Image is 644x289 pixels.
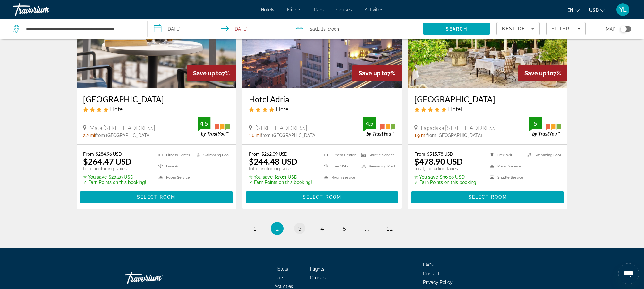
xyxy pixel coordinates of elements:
[312,26,326,32] span: Adults
[198,117,230,136] img: TrustYou guest rating badge
[155,162,192,170] li: Free WiFi
[414,175,438,180] span: ✮ You save
[275,275,284,280] a: Cars
[518,65,567,81] div: 7%
[89,124,155,131] span: Mata [STREET_ADDRESS]
[414,105,561,113] div: 5 star Hotel
[246,191,399,203] button: Select Room
[276,105,290,113] span: Hotel
[249,151,260,157] span: From
[423,280,453,285] a: Privacy Policy
[363,117,395,136] img: TrustYou guest rating badge
[249,105,395,113] div: 4 star Hotel
[249,157,297,166] ins: $244.48 USD
[414,94,561,104] a: [GEOGRAPHIC_DATA]
[502,26,535,31] span: Best Deals
[83,166,146,171] p: total, including taxes
[83,157,131,166] ins: $264.47 USD
[253,225,256,232] span: 1
[310,266,324,272] span: Flights
[606,24,615,33] span: Map
[529,117,561,136] img: TrustYou guest rating badge
[83,133,95,138] span: 2.2 mi
[83,151,94,157] span: From
[96,151,122,157] del: $284.96 USD
[386,225,393,232] span: 12
[358,162,395,170] li: Swimming Pool
[618,263,639,284] iframe: Button to launch messaging window
[249,94,395,104] a: Hotel Adria
[414,180,478,185] p: ✓ Earn Points on this booking!
[411,191,564,203] button: Select Room
[551,26,570,31] span: Filter
[343,225,346,232] span: 5
[125,268,189,288] a: Go Home
[421,124,497,131] span: Lapadska [STREET_ADDRESS]
[321,162,358,170] li: Free WiFi
[414,133,426,138] span: 1.9 mi
[567,8,573,13] span: en
[83,94,230,104] a: [GEOGRAPHIC_DATA]
[365,7,383,12] a: Activities
[261,7,274,12] span: Hotels
[80,193,233,200] a: Select Room
[25,24,138,34] input: Search hotel destination
[198,120,210,127] div: 4.5
[249,166,312,171] p: total, including taxes
[336,7,352,12] a: Cruises
[275,225,279,232] span: 2
[423,271,440,276] span: Contact
[524,151,561,159] li: Swimming Pool
[423,262,434,267] a: FAQs
[363,120,376,127] div: 4.5
[529,120,542,127] div: 5
[426,133,482,138] span: from [GEOGRAPHIC_DATA]
[615,26,631,32] button: Toggle map
[77,222,567,235] nav: Pagination
[619,6,627,13] span: YL
[249,175,312,180] p: $17.61 USD
[567,5,580,15] button: Change language
[330,26,341,32] span: Room
[275,266,288,272] a: Hotels
[255,124,307,131] span: [STREET_ADDRESS]
[589,8,599,13] span: USD
[326,24,341,33] span: , 1
[155,151,192,159] li: Fitness Center
[446,26,468,32] span: Search
[83,175,107,180] span: ✮ You save
[423,23,490,35] button: Search
[246,193,399,200] a: Select Room
[448,105,462,113] span: Hotel
[303,194,341,200] span: Select Room
[411,193,564,200] a: Select Room
[249,133,261,138] span: 1.6 mi
[249,180,312,185] p: ✓ Earn Points on this booking!
[414,157,463,166] ins: $478.90 USD
[298,225,301,232] span: 3
[314,7,324,12] a: Cars
[187,65,236,81] div: 7%
[487,162,524,170] li: Room Service
[83,105,230,113] div: 4 star Hotel
[414,151,425,157] span: From
[261,133,317,138] span: from [GEOGRAPHIC_DATA]
[359,70,387,77] span: Save up to
[83,175,146,180] p: $20.49 USD
[13,1,77,18] a: Travorium
[614,3,631,16] button: User Menu
[502,25,534,32] mat-select: Sort by
[487,151,524,159] li: Free WiFi
[469,194,507,200] span: Select Room
[110,105,124,113] span: Hotel
[546,22,585,35] button: Filters
[365,225,369,232] span: ...
[192,151,230,159] li: Swimming Pool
